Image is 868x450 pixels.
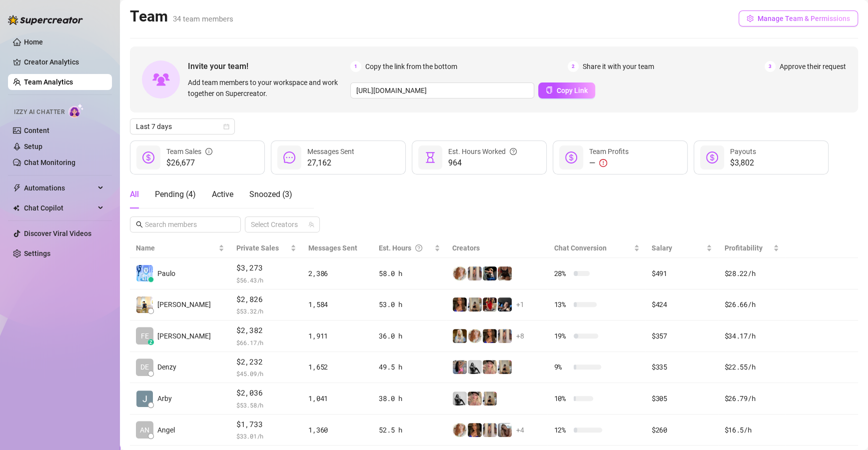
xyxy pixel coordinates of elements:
[308,221,314,227] span: team
[365,61,457,72] span: Copy the link from the bottom
[724,244,762,252] span: Profitability
[780,61,846,72] span: Approve their request
[350,61,361,72] span: 1
[155,188,196,200] div: Pending ( 4 )
[24,249,50,257] a: Settings
[468,391,482,405] img: Tyra
[448,146,517,157] div: Est. Hours Worked
[516,330,524,341] span: + 8
[379,424,440,435] div: 52.5 h
[157,330,211,341] span: [PERSON_NAME]
[453,297,467,311] img: Kenzie
[157,299,211,310] span: [PERSON_NAME]
[283,151,295,163] span: message
[379,393,440,404] div: 38.0 h
[554,330,570,341] span: 19 %
[236,400,296,410] span: $ 53.58 /h
[498,360,512,374] img: Natasha
[510,146,517,157] span: question-circle
[557,86,588,94] span: Copy Link
[498,423,512,437] img: Kat
[24,200,95,216] span: Chat Copilot
[236,418,296,430] span: $1,733
[308,424,367,435] div: 1,360
[188,60,350,72] span: Invite your team!
[205,146,212,157] span: info-circle
[136,296,153,313] img: Adam Bautista
[136,221,143,228] span: search
[538,82,595,98] button: Copy Link
[130,238,230,258] th: Name
[599,159,607,167] span: exclamation-circle
[453,329,467,343] img: Kleio
[141,330,149,341] span: FE
[157,361,176,372] span: Denzy
[136,119,229,134] span: Last 7 days
[483,360,497,374] img: Tyra
[236,293,296,305] span: $2,826
[24,229,91,237] a: Discover Viral Videos
[379,299,440,310] div: 53.0 h
[13,184,21,192] span: thunderbolt
[468,297,482,311] img: Natasha
[652,268,713,279] div: $491
[236,324,296,336] span: $2,382
[24,142,42,150] a: Setup
[724,268,779,279] div: $28.22 /h
[14,107,64,117] span: Izzy AI Chatter
[453,360,467,374] img: Kota
[453,423,467,437] img: Amy Pond
[498,266,512,280] img: Lily Rhyia
[554,299,570,310] span: 13 %
[24,54,104,70] a: Creator Analytics
[379,330,440,341] div: 36.0 h
[307,157,354,169] span: 27,162
[236,356,296,368] span: $2,232
[468,360,482,374] img: Grace Hunt
[236,275,296,285] span: $ 56.43 /h
[446,238,548,258] th: Creators
[8,15,83,25] img: logo-BBDzfeDw.svg
[453,391,467,405] img: Grace Hunt
[415,242,422,253] span: question-circle
[157,424,175,435] span: Angel
[554,424,570,435] span: 12 %
[468,329,482,343] img: Amy Pond
[130,7,233,26] h2: Team
[724,361,779,372] div: $22.55 /h
[236,337,296,347] span: $ 66.17 /h
[24,38,43,46] a: Home
[68,103,84,118] img: AI Chatter
[136,390,153,407] img: Arby
[758,14,850,22] span: Manage Team & Permissions
[546,86,553,93] span: copy
[24,126,49,134] a: Content
[236,368,296,378] span: $ 45.09 /h
[236,306,296,316] span: $ 53.32 /h
[554,393,570,404] span: 10 %
[583,61,654,72] span: Share it with your team
[140,424,149,435] span: AN
[379,268,440,279] div: 58.0 h
[554,361,570,372] span: 9 %
[483,297,497,311] img: Caroline
[379,242,432,253] div: Est. Hours
[739,10,858,26] button: Manage Team & Permissions
[140,361,149,372] span: DE
[24,180,95,196] span: Automations
[498,329,512,343] img: Victoria
[652,299,713,310] div: $424
[554,244,606,252] span: Chat Conversion
[13,204,19,211] img: Chat Copilot
[730,157,756,169] span: $3,802
[236,431,296,441] span: $ 33.01 /h
[589,157,629,169] div: —
[747,15,754,22] span: setting
[308,393,367,404] div: 1,041
[724,299,779,310] div: $26.66 /h
[236,387,296,399] span: $2,036
[166,146,212,157] div: Team Sales
[765,61,776,72] span: 3
[652,424,713,435] div: $260
[498,297,512,311] img: Lakelyn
